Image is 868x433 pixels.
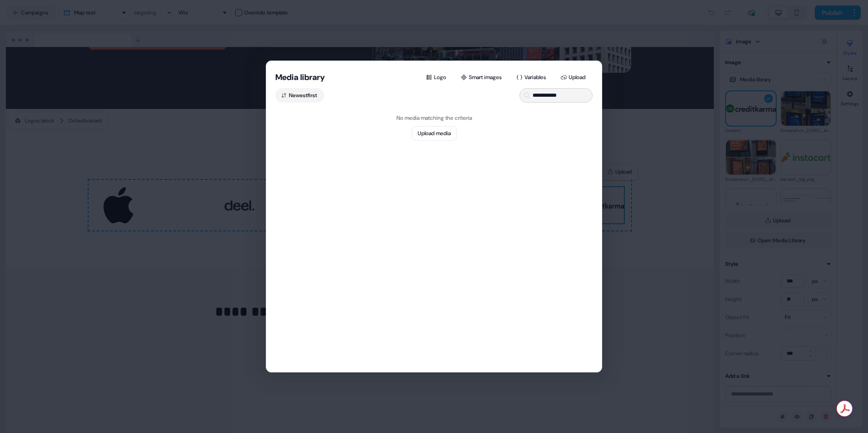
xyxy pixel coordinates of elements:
[420,70,453,85] button: Logo
[455,70,509,85] button: Smart images
[396,113,472,122] div: No media matching the criteria
[275,72,325,83] button: Media library
[275,88,324,103] button: Newestfirst
[412,126,457,141] button: Upload media
[555,70,593,85] button: Upload
[511,70,553,85] button: Variables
